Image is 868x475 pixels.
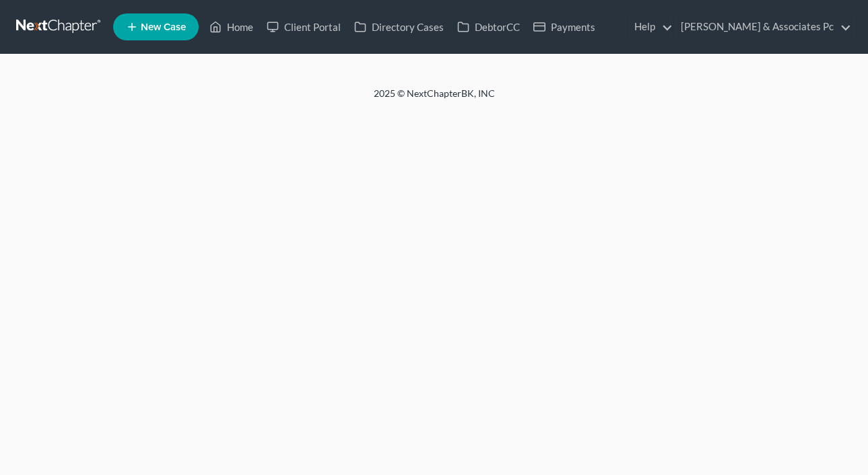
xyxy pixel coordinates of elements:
[450,15,527,39] a: DebtorCC
[674,15,851,39] a: [PERSON_NAME] & Associates Pc
[347,15,450,39] a: Directory Cases
[203,15,260,39] a: Home
[51,87,818,111] div: 2025 © NextChapterBK, INC
[260,15,347,39] a: Client Portal
[113,13,199,40] new-legal-case-button: New Case
[628,15,673,39] a: Help
[527,15,602,39] a: Payments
